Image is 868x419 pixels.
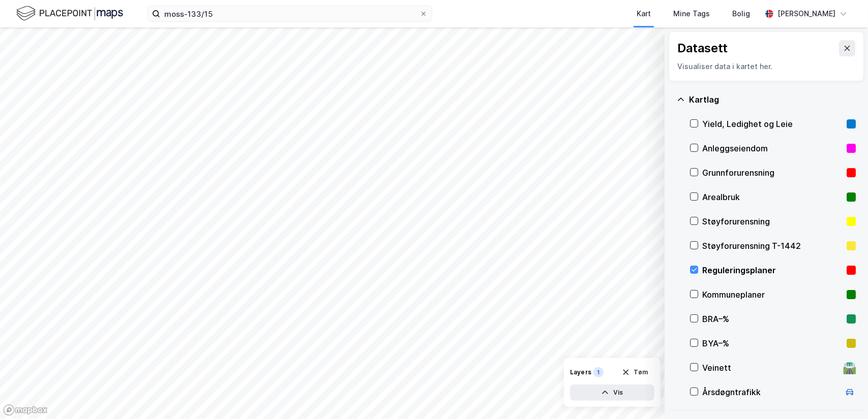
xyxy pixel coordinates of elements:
div: BYA–% [702,337,843,349]
div: Mine Tags [673,8,710,20]
a: Mapbox homepage [3,404,48,416]
div: Reguleringsplaner [702,264,843,276]
img: logo.f888ab2527a4732fd821a326f86c7f29.svg [16,5,123,22]
div: BRA–% [702,313,843,325]
div: Datasett [677,40,728,56]
iframe: Chat Widget [817,370,868,419]
div: Årsdøgntrafikk [702,386,840,398]
div: Støyforurensning [702,215,843,228]
div: Arealbruk [702,191,843,203]
div: Kartlag [689,93,856,106]
div: [PERSON_NAME] [777,8,835,20]
div: Veinett [702,362,840,374]
div: Bolig [732,8,750,20]
div: 🛣️ [843,361,857,374]
div: Støyforurensning T-1442 [702,240,843,252]
button: Tøm [615,364,654,380]
div: Anleggseiendom [702,142,843,154]
div: Layers [570,368,591,376]
div: Yield, Ledighet og Leie [702,118,843,130]
input: Søk på adresse, matrikkel, gårdeiere, leietakere eller personer [160,6,420,21]
div: Visualiser data i kartet her. [677,60,855,73]
div: 1 [593,367,604,377]
div: Grunnforurensning [702,167,843,179]
div: Kommuneplaner [702,288,843,301]
div: Kart [637,8,651,20]
button: Vis [570,384,654,401]
div: Kontrollprogram for chat [817,370,868,419]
